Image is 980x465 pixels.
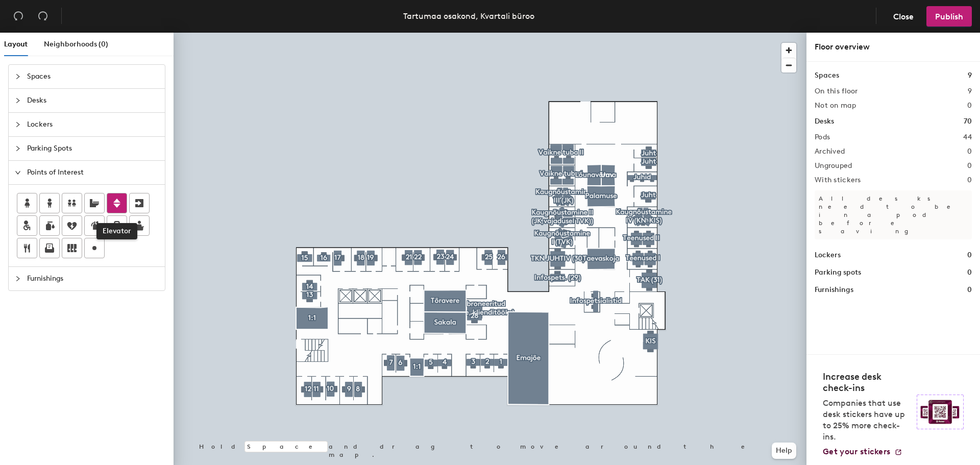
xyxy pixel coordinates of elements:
[403,10,534,22] div: Tartumaa osakond, Kvartali büroo
[815,41,972,53] div: Floor overview
[772,443,796,459] button: Help
[8,6,29,27] button: Undo (⌘ + Z)
[4,40,28,48] span: Layout
[815,250,841,261] h1: Lockers
[15,145,21,152] span: collapsed
[15,121,21,128] span: collapsed
[44,40,108,48] span: Neighborhoods (0)
[815,190,972,239] p: All desks need to be in a pod before saving
[967,102,972,110] h2: 0
[967,267,972,278] h1: 0
[967,176,972,184] h2: 0
[27,161,159,184] span: Points of Interest
[964,116,972,127] h1: 70
[815,284,853,296] h1: Furnishings
[815,116,834,127] h1: Desks
[815,102,856,110] h2: Not on map
[27,137,159,160] span: Parking Spots
[815,148,845,156] h2: Archived
[935,12,963,21] span: Publish
[968,87,972,95] h2: 9
[27,65,159,88] span: Spaces
[15,169,21,176] span: expanded
[107,193,127,213] button: Elevator
[15,276,21,282] span: collapsed
[823,447,890,456] span: Get your stickers
[823,371,911,394] h4: Increase desk check-ins
[968,70,972,81] h1: 9
[885,6,922,27] button: Close
[815,162,852,170] h2: Ungrouped
[823,398,911,443] p: Companies that use desk stickers have up to 25% more check-ins.
[33,6,53,27] button: Redo (⌘ + ⇧ + Z)
[823,447,902,457] a: Get your stickers
[926,6,972,27] button: Publish
[967,284,972,296] h1: 0
[27,89,159,112] span: Desks
[815,267,861,278] h1: Parking spots
[963,133,972,141] h2: 44
[917,395,964,429] img: Sticker logo
[967,250,972,261] h1: 0
[815,133,830,141] h2: Pods
[893,12,914,21] span: Close
[27,267,159,290] span: Furnishings
[815,70,839,81] h1: Spaces
[967,148,972,156] h2: 0
[15,97,21,104] span: collapsed
[27,113,159,136] span: Lockers
[815,87,858,95] h2: On this floor
[815,176,861,184] h2: With stickers
[15,74,21,80] span: collapsed
[967,162,972,170] h2: 0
